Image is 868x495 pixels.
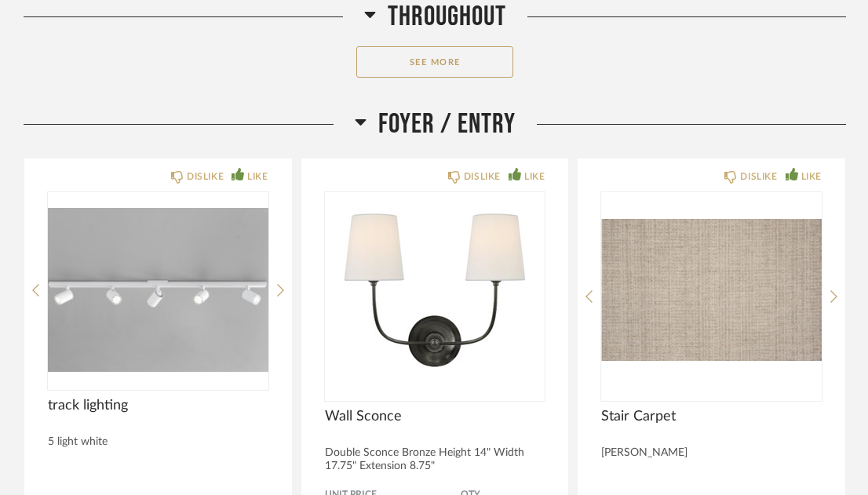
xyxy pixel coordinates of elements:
[801,169,822,184] div: LIKE
[325,408,545,425] span: Wall Sconce
[601,408,822,425] span: Stair Carpet
[356,46,513,78] button: See More
[601,192,822,388] img: undefined
[48,192,268,388] img: undefined
[48,397,268,414] span: track lighting
[187,169,224,184] div: DISLIKE
[48,435,268,449] div: 5 light white
[524,169,545,184] div: LIKE
[601,192,822,388] div: 0
[325,446,545,473] div: Double Sconce Bronze Height 14" Width 17.75" Extension 8.75"
[378,107,516,141] span: Foyer / Entry
[601,446,822,460] div: [PERSON_NAME]
[325,192,545,388] img: undefined
[740,169,777,184] div: DISLIKE
[325,192,545,388] div: 0
[464,169,501,184] div: DISLIKE
[247,169,268,184] div: LIKE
